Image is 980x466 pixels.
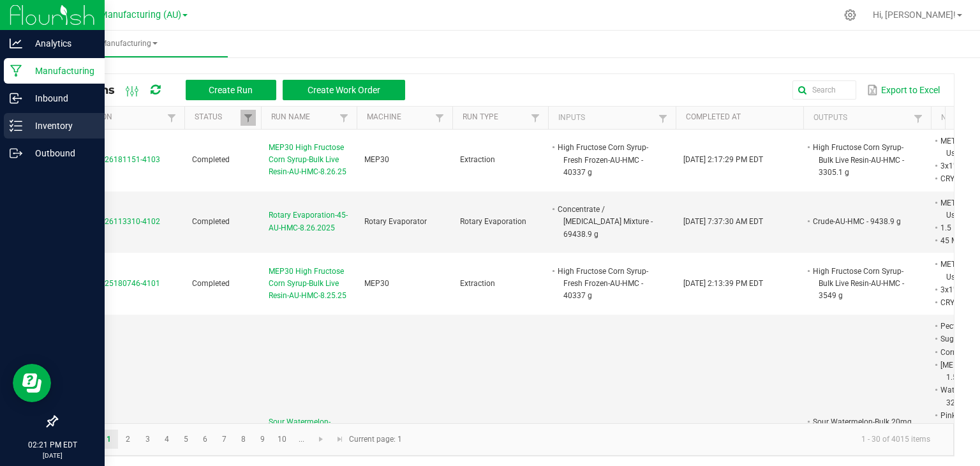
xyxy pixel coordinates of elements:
span: MP-20250825180746-4101 [64,279,160,288]
span: Go to the next page [316,434,326,444]
input: Search [792,80,856,100]
a: MachineSortable [367,112,431,123]
span: MEP30 [364,155,389,164]
li: High Fructose Corn Syrup-Bulk Live Resin-AU-HMC - 3549 g [811,265,912,303]
a: Manufacturing [31,31,228,57]
span: MEP30 High Fructose Corn Syrup-Bulk Live Resin-AU-HMC-8.26.25 [269,142,349,179]
iframe: Resource center [13,364,51,402]
span: MEP30 High Fructose Corn Syrup-Bulk Live Resin-AU-HMC-8.25.25 [269,266,349,303]
a: Page 4 [158,430,176,449]
span: MEP30 [364,279,389,288]
span: Extraction [460,279,495,288]
a: Page 5 [177,430,195,449]
a: Filter [336,110,352,126]
a: Run NameSortable [271,112,336,123]
a: Page 9 [253,430,272,449]
a: Page 8 [234,430,253,449]
div: Manage settings [842,9,858,21]
a: StatusSortable [195,112,240,123]
p: Inbound [22,91,99,106]
span: Create Work Order [308,85,380,95]
li: Sour Watermelon-Bulk 20mg Gummies-AU-HMC - 62590 ea [811,416,912,453]
span: Stash Manufacturing (AU) [73,10,181,20]
a: Filter [164,110,179,126]
a: ExtractionSortable [66,112,163,123]
span: Sour Watermelon-Gummy-20mg-AU-HMC.[DATE] [269,416,349,453]
span: [DATE] 7:37:30 AM EDT [683,217,763,226]
a: Page 2 [119,430,137,449]
span: MP-20250826113310-4102 [64,217,160,226]
span: Rotary Evaporator [364,217,427,226]
span: [DATE] 2:13:39 PM EDT [683,279,763,288]
li: Distillate-D9-AU-HMC - 1398.45 g [556,422,657,447]
p: Inventory [22,118,99,133]
a: Run TypeSortable [463,112,527,123]
inline-svg: Analytics [10,37,22,50]
a: Completed AtSortable [686,112,798,123]
inline-svg: Manufacturing [10,64,22,77]
span: Manufacturing [31,38,228,49]
span: Completed [192,155,230,164]
button: Export to Excel [864,79,943,101]
a: Go to the last page [330,430,349,449]
p: [DATE] [6,451,99,460]
span: Extraction [460,155,495,164]
p: Outbound [22,146,99,161]
li: High Fructose Corn Syrup-Bulk Live Resin-AU-HMC - 3305.1 g [811,141,912,179]
p: 02:21 PM EDT [6,439,99,451]
button: Create Run [186,80,276,100]
a: Filter [241,110,256,126]
a: Page 7 [215,430,234,449]
span: Hi, [PERSON_NAME]! [873,10,956,20]
a: Go to the next page [312,430,330,449]
a: Page 3 [138,430,157,449]
li: High Fructose Corn Syrup-Fresh Frozen-AU-HMC - 40337 g [556,265,657,303]
span: Completed [192,279,230,288]
li: High Fructose Corn Syrup-Fresh Frozen-AU-HMC - 40337 g [556,141,657,179]
p: Analytics [22,36,99,51]
a: Page 6 [196,430,214,449]
th: Outputs [803,107,931,130]
li: Concentrate / [MEDICAL_DATA] Mixture - 69438.9 g [556,203,657,241]
kendo-pager-info: 1 - 30 of 4015 items [410,429,940,450]
span: Completed [192,217,230,226]
a: Page 11 [292,430,311,449]
span: Rotary Evaporation [460,217,526,226]
a: Filter [528,110,543,126]
li: Crude-AU-HMC - 9438.9 g [811,215,912,228]
inline-svg: Inbound [10,92,22,105]
span: MP-20250826181151-4103 [64,155,160,164]
inline-svg: Inventory [10,119,22,132]
a: Filter [432,110,447,126]
inline-svg: Outbound [10,147,22,160]
th: Inputs [548,107,676,130]
span: Create Run [209,85,253,95]
a: Filter [910,110,926,126]
p: Manufacturing [22,63,99,79]
button: Create Work Order [283,80,405,100]
a: Filter [655,110,671,126]
kendo-pager: Current page: 1 [57,423,954,456]
span: Rotary Evaporation-45-AU-HMC-8.26.2025 [269,209,349,234]
div: All Runs [66,79,415,101]
a: Page 10 [273,430,292,449]
span: Go to the last page [335,434,345,444]
a: Page 1 [100,430,118,449]
span: [DATE] 2:17:29 PM EDT [683,155,763,164]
